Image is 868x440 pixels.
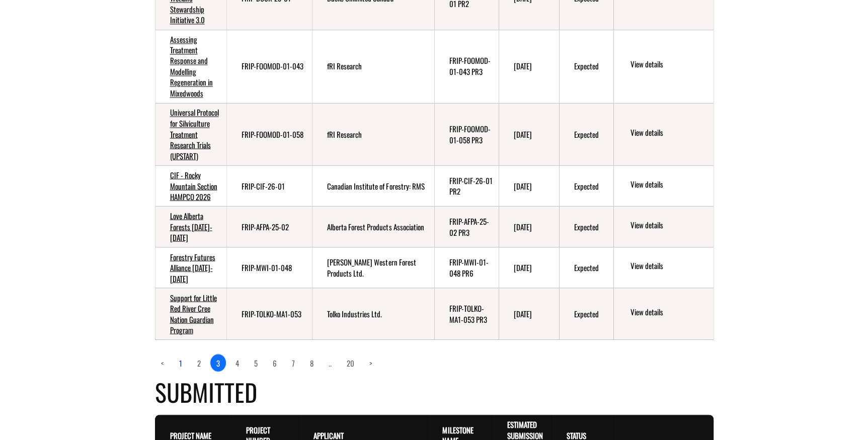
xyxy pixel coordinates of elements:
td: FRIP-TOLKO-MA1-053 PR3 [434,288,499,339]
td: FRIP-TOLKO-MA1-053 [226,288,312,339]
td: FRIP-FOOMOD-01-058 [226,103,312,165]
a: Support for Little Red River Cree Nation Guardian Program [170,292,217,335]
time: [DATE] [514,261,532,273]
td: FRIP-MWI-01-048 PR6 [434,247,499,288]
time: [DATE] [514,308,532,319]
a: page 2 [191,354,207,371]
a: page 8 [304,354,320,371]
a: Previous page [155,354,170,371]
a: Universal Protocol for Silviculture Treatment Research Trials (UPSTART) [170,107,219,161]
time: [DATE] [514,221,532,232]
td: action menu [613,30,713,103]
a: page 20 [341,354,360,371]
a: page 6 [267,354,283,371]
td: FRIP-AFPA-25-02 [226,206,312,247]
td: Assessing Treatment Response and Modelling Regeneration in Mixedwoods [155,30,226,103]
a: Forestry Futures Alliance [DATE]-[DATE] [170,251,215,284]
h4: Submitted [155,374,714,409]
a: Next page [363,354,378,371]
td: Expected [559,206,614,247]
time: [DATE] [514,128,532,139]
td: 1/14/2026 [499,30,559,103]
td: action menu [613,165,713,206]
td: Tolko Industries Ltd. [312,288,434,339]
a: page 5 [248,354,264,371]
td: FRIP-MWI-01-048 [226,247,312,288]
td: Canadian Institute of Forestry: RMS [312,165,434,206]
a: CIF - Rocky Mountain Section HAMPCO 2026 [170,169,217,202]
td: Alberta Forest Products Association [312,206,434,247]
a: View details [630,59,709,71]
td: 1/14/2026 [499,165,559,206]
td: 1/14/2026 [499,103,559,165]
td: Expected [559,30,614,103]
a: page 4 [229,354,245,371]
td: Millar Western Forest Products Ltd. [312,247,434,288]
td: FRIP-CIF-26-01 PR2 [434,165,499,206]
td: 1/14/2026 [499,247,559,288]
a: View details [630,179,709,191]
td: action menu [613,103,713,165]
td: Support for Little Red River Cree Nation Guardian Program [155,288,226,339]
a: page 7 [286,354,301,371]
td: Forestry Futures Alliance 2022-2026 [155,247,226,288]
a: View details [630,127,709,139]
td: FRIP-FOOMOD-01-058 PR3 [434,103,499,165]
td: action menu [613,206,713,247]
td: FRIP-FOOMOD-01-043 PR3 [434,30,499,103]
a: Assessing Treatment Response and Modelling Regeneration in Mixedwoods [170,34,213,99]
a: View details [630,260,709,272]
time: [DATE] [514,60,532,71]
td: FRIP-AFPA-25-02 PR3 [434,206,499,247]
td: action menu [613,247,713,288]
td: 1/14/2026 [499,206,559,247]
a: Load more pages [323,354,338,371]
td: CIF - Rocky Mountain Section HAMPCO 2026 [155,165,226,206]
a: Love Alberta Forests [DATE]-[DATE] [170,210,212,242]
td: Universal Protocol for Silviculture Treatment Research Trials (UPSTART) [155,103,226,165]
td: FRIP-CIF-26-01 [226,165,312,206]
td: action menu [613,288,713,339]
td: fRI Research [312,30,434,103]
a: page 1 [173,354,188,371]
a: 3 [210,354,226,372]
time: [DATE] [514,180,532,191]
td: Expected [559,103,614,165]
td: Love Alberta Forests 2025-2030 [155,206,226,247]
td: Expected [559,288,614,339]
td: Expected [559,165,614,206]
td: 1/30/2026 [499,288,559,339]
td: fRI Research [312,103,434,165]
td: FRIP-FOOMOD-01-043 [226,30,312,103]
a: View details [630,306,709,318]
a: View details [630,219,709,231]
td: Expected [559,247,614,288]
